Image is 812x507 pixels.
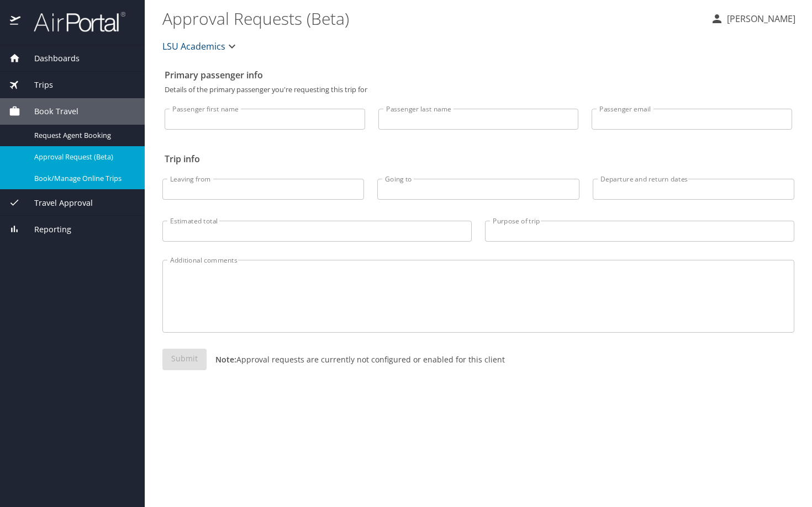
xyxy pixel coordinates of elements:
span: Book Travel [20,105,78,118]
img: airportal-logo.png [22,11,125,33]
img: icon-airportal.png [10,11,22,33]
span: Approval Request (Beta) [34,152,131,162]
p: [PERSON_NAME] [724,12,795,25]
span: Book/Manage Online Trips [34,173,131,184]
span: Travel Approval [20,197,93,209]
p: Details of the primary passenger you're requesting this trip for [165,86,792,93]
span: Request Agent Booking [34,130,131,141]
span: Trips [20,79,53,91]
h2: Trip info [165,150,792,168]
button: [PERSON_NAME] [706,9,800,29]
span: Dashboards [20,52,80,65]
span: Reporting [20,223,71,236]
button: LSU Academics [158,35,243,57]
strong: Note: [215,354,236,365]
p: Approval requests are currently not configured or enabled for this client [207,354,505,365]
h1: Approval Requests (Beta) [162,1,702,35]
span: LSU Academics [162,39,225,54]
h2: Primary passenger info [165,66,792,84]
